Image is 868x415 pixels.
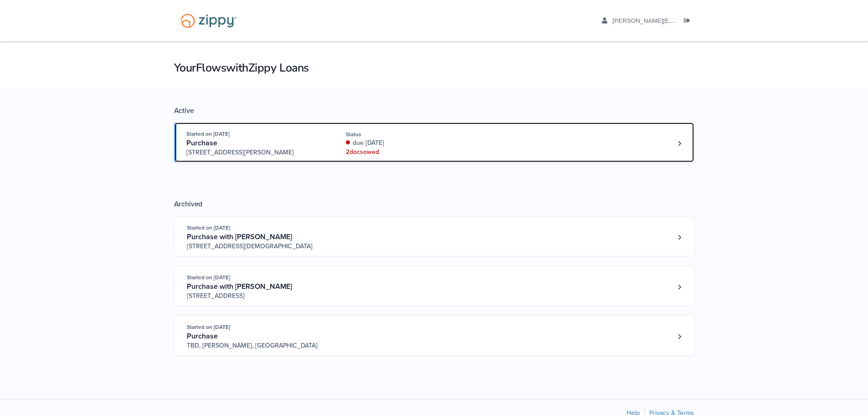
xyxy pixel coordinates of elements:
[187,274,230,281] span: Started on [DATE]
[174,200,694,209] div: Archived
[187,282,292,291] span: Purchase with [PERSON_NAME]
[673,137,687,150] a: Loan number 4190585
[187,341,326,350] span: TBD, [PERSON_NAME], [GEOGRAPHIC_DATA]
[186,148,325,157] span: [STREET_ADDRESS][PERSON_NAME]
[346,148,467,157] div: 2 doc s owed
[186,138,217,148] span: Purchase
[187,232,292,241] span: Purchase with [PERSON_NAME]
[673,280,687,294] a: Loan number 3993150
[187,225,230,231] span: Started on [DATE]
[673,231,687,244] a: Loan number 3994028
[186,131,230,137] span: Started on [DATE]
[187,292,326,301] span: [STREET_ADDRESS]
[346,130,467,138] div: Status
[673,330,687,343] a: Loan number 3940633
[602,17,818,26] a: edit profile
[187,242,326,251] span: [STREET_ADDRESS][DEMOGRAPHIC_DATA]
[174,315,694,356] a: Open loan 3940633
[187,324,230,330] span: Started on [DATE]
[684,17,694,26] a: Log out
[174,266,694,306] a: Open loan 3993150
[346,138,467,148] div: due [DATE]
[187,332,218,341] span: Purchase
[174,216,694,256] a: Open loan 3994028
[612,17,818,24] span: nolan.sarah@mail.com
[174,106,694,115] div: Active
[174,122,694,163] a: Open loan 4190585
[175,9,242,32] img: Logo
[174,60,694,76] h1: Your Flows with Zippy Loans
